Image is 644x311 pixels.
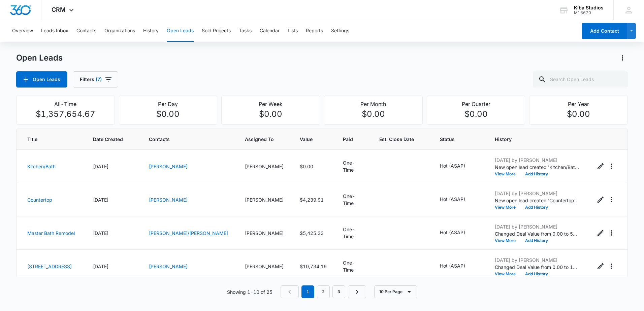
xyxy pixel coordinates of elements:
button: Calendar [260,20,280,42]
p: Changed Deal Value from 0.00 to 5425.33 [495,230,579,237]
div: [PERSON_NAME] [245,196,284,203]
input: Search Open Leads [533,71,628,88]
p: Hot (ASAP) [440,229,465,236]
td: One-Time [335,183,371,216]
button: Add History [520,239,553,243]
span: [DATE] [93,164,108,169]
a: Page 3 [332,285,345,298]
span: CRM [52,6,66,13]
span: $10,734.19 [300,264,327,269]
span: Assigned To [245,136,284,143]
button: Edit Open Lead [595,228,606,238]
span: [DATE] [93,264,108,269]
a: [PERSON_NAME] [149,197,188,203]
button: Actions [606,261,617,272]
div: account name [574,5,604,10]
button: Open Leads [16,71,67,88]
p: Per Quarter [431,100,521,108]
span: [DATE] [93,197,108,203]
p: $0.00 [226,108,316,120]
button: Filters(7) [73,71,118,88]
span: $4,239.91 [300,197,324,203]
p: $0.00 [123,108,213,120]
button: Edit Open Lead [595,261,606,272]
p: $0.00 [534,108,623,120]
button: Settings [331,20,349,42]
p: Per Day [123,100,213,108]
span: [DATE] [93,230,108,236]
h1: Open Leads [16,53,63,63]
p: [DATE] by [PERSON_NAME] [495,223,579,230]
button: Overview [12,20,33,42]
button: Actions [606,194,617,205]
p: All-Time [21,100,110,108]
p: Per Year [534,100,623,108]
p: Showing 1-10 of 25 [227,288,272,296]
div: [PERSON_NAME] [245,230,284,237]
div: - - Select to Edit Field [440,196,477,204]
p: [DATE] by [PERSON_NAME] [495,157,579,164]
p: Per Month [328,100,418,108]
button: Organizations [104,20,135,42]
span: $5,425.33 [300,230,324,236]
button: Add Contact [582,23,627,39]
button: Add History [520,272,553,276]
a: Master Bath Remodel [27,230,75,236]
div: [PERSON_NAME] [245,263,284,270]
span: Status [440,136,479,143]
span: Est. Close Date [379,136,414,143]
p: Changed Deal Value from 0.00 to 10734.19 [495,264,579,271]
span: $0.00 [300,164,313,169]
button: Contacts [76,20,96,42]
p: Hot (ASAP) [440,262,465,269]
a: Page 2 [317,285,330,298]
button: Tasks [239,20,252,42]
p: Hot (ASAP) [440,196,465,203]
button: Actions [617,53,628,63]
td: One-Time [335,216,371,250]
button: Open Leads [167,20,194,42]
button: Edit Open Lead [595,161,606,172]
p: $1,357,654.67 [21,108,110,120]
span: (7) [96,77,102,82]
a: [PERSON_NAME] [149,164,188,169]
em: 1 [301,285,314,298]
button: Add History [520,205,553,209]
button: Edit Open Lead [595,194,606,205]
button: Actions [606,161,617,172]
span: Title [27,136,67,143]
span: Value [300,136,317,143]
td: One-Time [335,250,371,283]
button: History [143,20,159,42]
div: [PERSON_NAME] [245,163,284,170]
span: Contacts [149,136,229,143]
button: Add History [520,172,553,176]
p: New open lead created 'Kitchen/Bath '. [495,164,579,171]
button: View More [495,172,520,176]
p: New open lead created 'Countertop'. [495,197,579,204]
a: [STREET_ADDRESS] [27,264,72,269]
p: $0.00 [328,108,418,120]
button: Reports [306,20,323,42]
button: Sold Projects [202,20,231,42]
a: Next Page [348,285,366,298]
span: Date Created [93,136,123,143]
a: [PERSON_NAME] [149,264,188,269]
span: History [495,136,579,143]
button: View More [495,272,520,276]
a: Countertop [27,197,52,203]
a: [PERSON_NAME]/[PERSON_NAME] [149,230,228,236]
div: account id [574,10,604,15]
button: Lists [288,20,298,42]
div: - - Select to Edit Field [440,262,477,270]
button: View More [495,205,520,209]
button: 10 Per Page [374,285,417,298]
button: View More [495,239,520,243]
div: - - Select to Edit Field [440,229,477,237]
p: $0.00 [431,108,521,120]
td: One-Time [335,150,371,183]
button: Leads Inbox [41,20,68,42]
span: Paid [343,136,353,143]
p: [DATE] by [PERSON_NAME] [495,190,579,197]
button: Actions [606,228,617,238]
